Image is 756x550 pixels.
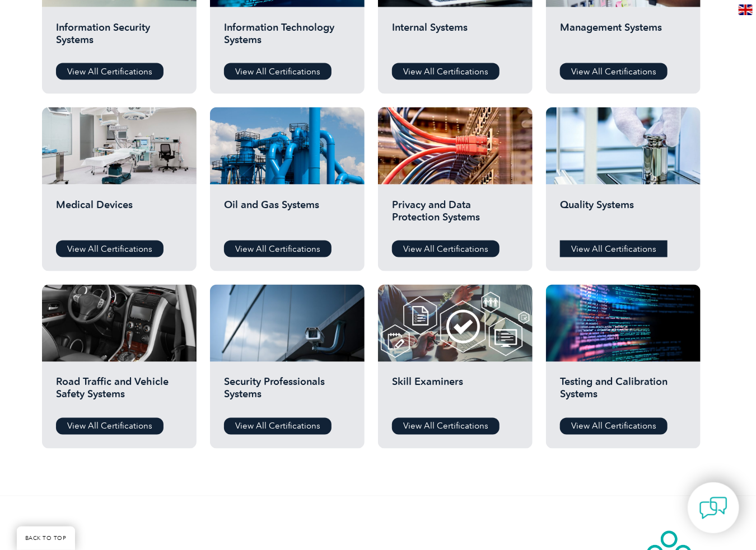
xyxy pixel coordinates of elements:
[739,4,753,15] img: en
[224,21,351,55] h2: Information Technology Systems
[392,63,500,80] a: View All Certifications
[560,241,668,257] a: View All Certifications
[224,418,332,435] a: View All Certifications
[224,199,351,232] h2: Oil and Gas Systems
[392,21,519,55] h2: Internal Systems
[56,241,164,257] a: View All Certifications
[224,376,351,410] h2: Security Professionals Systems
[560,418,668,435] a: View All Certifications
[392,418,500,435] a: View All Certifications
[392,376,519,410] h2: Skill Examiners
[56,418,164,435] a: View All Certifications
[17,527,75,550] a: BACK TO TOP
[699,494,727,522] img: contact-chat.png
[224,63,332,80] a: View All Certifications
[560,376,687,410] h2: Testing and Calibration Systems
[392,241,500,257] a: View All Certifications
[56,199,183,232] h2: Medical Devices
[560,21,687,55] h2: Management Systems
[560,199,687,232] h2: Quality Systems
[56,21,183,55] h2: Information Security Systems
[56,63,164,80] a: View All Certifications
[560,63,668,80] a: View All Certifications
[56,376,183,410] h2: Road Traffic and Vehicle Safety Systems
[224,241,332,257] a: View All Certifications
[392,199,519,232] h2: Privacy and Data Protection Systems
